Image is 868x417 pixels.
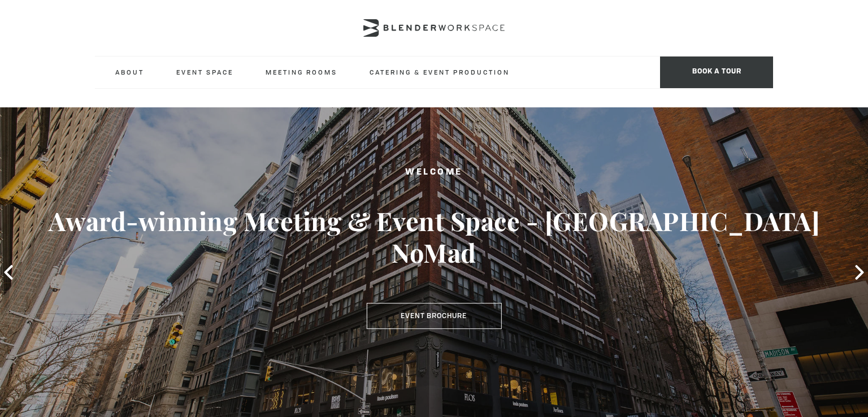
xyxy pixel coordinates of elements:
[44,166,824,180] h2: Welcome
[257,57,346,88] a: Meeting Rooms
[167,57,242,88] a: Event Space
[366,303,501,329] a: Event Brochure
[361,57,519,88] a: Catering & Event Production
[44,206,824,269] h3: Award-winning Meeting & Event Space - [GEOGRAPHIC_DATA] NoMad
[106,57,153,88] a: About
[660,57,773,88] span: Book a tour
